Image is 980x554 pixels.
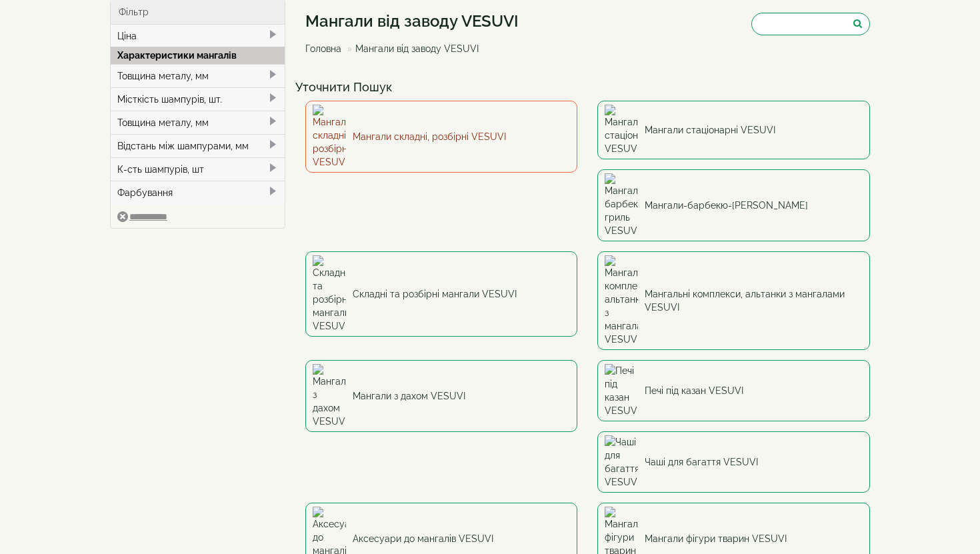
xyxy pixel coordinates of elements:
[313,364,346,428] img: Мангали з дахом VESUVI
[305,360,578,432] a: Мангали з дахом VESUVI Мангали з дахом VESUVI
[605,435,638,489] img: Чаші для багаття VESUVI
[111,25,285,47] div: Ціна
[605,255,638,346] img: Мангальні комплекси, альтанки з мангалами VESUVI
[305,43,341,54] a: Головна
[111,181,285,204] div: Фарбування
[111,87,285,111] div: Місткість шампурів, шт.
[605,105,638,155] img: Мангали стаціонарні VESUVI
[313,255,346,333] img: Складні та розбірні мангали VESUVI
[111,134,285,157] div: Відстань між шампурами, мм
[313,105,346,169] img: Мангали складні, розбірні VESUVI
[597,431,870,493] a: Чаші для багаття VESUVI Чаші для багаття VESUVI
[111,64,285,87] div: Товщина металу, мм
[605,364,638,417] img: Печі під казан VESUVI
[597,360,870,421] a: Печі під казан VESUVI Печі під казан VESUVI
[305,101,578,173] a: Мангали складні, розбірні VESUVI Мангали складні, розбірні VESUVI
[295,81,881,94] h4: Уточнити Пошук
[597,251,870,350] a: Мангальні комплекси, альтанки з мангалами VESUVI Мангальні комплекси, альтанки з мангалами VESUVI
[605,173,638,237] img: Мангали-барбекю-гриль VESUVI
[597,169,870,241] a: Мангали-барбекю-гриль VESUVI Мангали-барбекю-[PERSON_NAME]
[111,47,285,64] div: Характеристики мангалів
[111,157,285,181] div: К-сть шампурів, шт
[305,251,578,337] a: Складні та розбірні мангали VESUVI Складні та розбірні мангали VESUVI
[305,13,519,30] h1: Мангали від заводу VESUVI
[111,111,285,134] div: Товщина металу, мм
[597,101,870,159] a: Мангали стаціонарні VESUVI Мангали стаціонарні VESUVI
[344,42,479,55] li: Мангали від заводу VESUVI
